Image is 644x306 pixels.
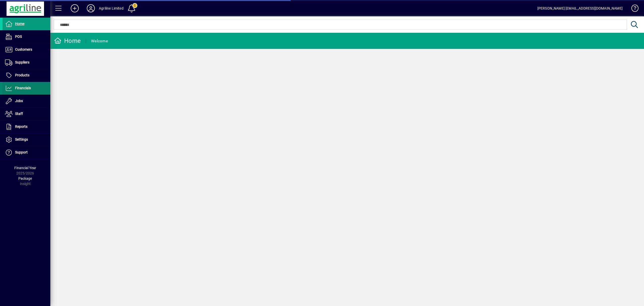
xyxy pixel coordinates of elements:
a: Settings [3,133,50,146]
div: Home [54,37,81,45]
a: Products [3,69,50,82]
span: Staff [15,112,23,116]
a: Support [3,146,50,159]
a: Customers [3,43,50,56]
a: Reports [3,120,50,133]
button: Profile [83,4,99,13]
span: Settings [15,137,28,141]
a: Knowledge Base [628,1,638,17]
span: Jobs [15,99,23,103]
a: Jobs [3,95,50,107]
div: [PERSON_NAME] [EMAIL_ADDRESS][DOMAIN_NAME] [537,4,623,12]
span: Financials [15,86,31,90]
span: Package [18,176,32,180]
span: Financial Year [14,166,36,170]
div: Welcome [91,37,108,45]
span: Customers [15,47,32,51]
a: Financials [3,82,50,95]
span: Home [15,22,24,26]
a: Staff [3,108,50,120]
span: POS [15,35,22,39]
button: Add [67,4,83,13]
span: Products [15,73,29,77]
div: Agriline Limited [99,4,124,12]
span: Suppliers [15,60,29,64]
span: Reports [15,125,27,129]
span: Support [15,150,28,154]
a: POS [3,30,50,43]
a: Suppliers [3,56,50,69]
